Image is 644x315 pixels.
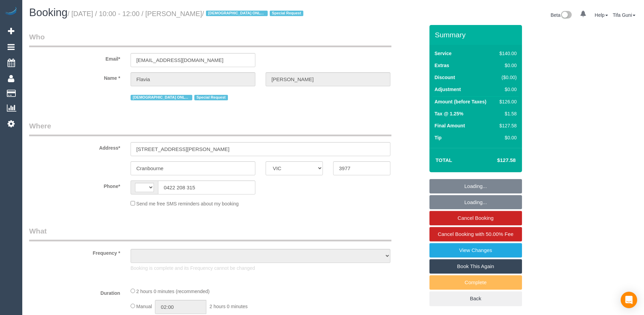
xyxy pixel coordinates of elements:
a: Book This Again [429,259,522,274]
span: [DEMOGRAPHIC_DATA] ONLY CLEANER [206,11,268,16]
label: Frequency * [24,247,125,256]
label: Adjustment [435,86,461,93]
label: Phone* [24,180,125,190]
div: $0.00 [497,134,517,141]
input: Suburb* [131,161,255,175]
a: View Changes [429,243,522,257]
span: Booking [29,7,68,18]
span: / [202,10,305,17]
a: Tifa Guni [613,12,635,18]
div: $140.00 [497,50,517,57]
span: 2 hours 0 minutes [209,304,247,309]
img: New interface [560,11,572,20]
div: $126.00 [497,98,517,105]
label: Tax @ 1.25% [435,110,463,117]
label: Final Amount [435,122,465,129]
legend: Who [29,32,391,47]
span: Special Request [270,11,303,16]
input: Email* [131,53,255,67]
span: Manual [136,304,152,309]
label: Service [435,50,452,57]
label: Tip [435,134,442,141]
div: $0.00 [497,86,517,93]
label: Discount [435,74,455,81]
label: Amount (before Taxes) [435,98,486,105]
img: Automaid Logo [4,7,18,16]
p: Booking is complete and its Frequency cannot be changed [131,265,390,272]
a: Cancel Booking with 50.00% Fee [429,227,522,241]
label: Address* [24,142,125,151]
div: $0.00 [497,62,517,69]
legend: What [29,226,391,241]
input: Post Code* [333,161,390,175]
div: Open Intercom Messenger [621,292,637,308]
h3: Summary [435,31,519,39]
a: Back [429,291,522,306]
span: Special Request [194,95,228,100]
span: Send me free SMS reminders about my booking [136,201,239,206]
a: Cancel Booking [429,211,522,225]
strong: Total [436,157,452,163]
div: $127.58 [497,122,517,129]
input: First Name* [131,72,255,86]
input: Last Name* [266,72,390,86]
label: Email* [24,53,125,62]
span: 2 hours 0 minutes (recommended) [136,289,210,294]
label: Name * [24,72,125,81]
div: $1.58 [497,110,517,117]
input: Phone* [158,180,255,194]
label: Duration [24,287,125,297]
a: Help [595,12,608,18]
h4: $127.58 [476,157,515,163]
small: / [DATE] / 10:00 - 12:00 / [PERSON_NAME] [68,10,305,17]
div: ($0.00) [497,74,517,81]
a: Beta [550,12,572,18]
label: Extras [435,62,449,69]
span: [DEMOGRAPHIC_DATA] ONLY CLEANER [131,95,192,100]
legend: Where [29,121,391,136]
span: Cancel Booking with 50.00% Fee [438,231,513,237]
